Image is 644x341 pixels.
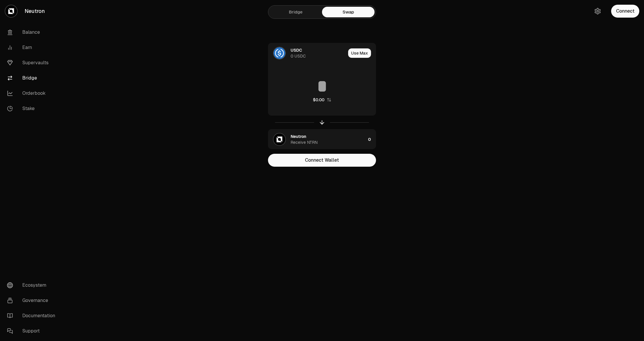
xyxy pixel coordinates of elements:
a: Support [2,323,63,339]
div: USDC [291,47,302,53]
a: Supervaults [2,55,63,70]
img: NTRN Logo [274,134,285,145]
div: 0 USDC [291,53,306,59]
button: $0.00 [313,97,331,103]
a: Balance [2,25,63,40]
a: Orderbook [2,86,63,101]
a: Stake [2,101,63,116]
button: NTRN LogoNeutronReceive NTRN0 [268,129,376,149]
a: Governance [2,293,63,308]
button: Connect Wallet [268,154,376,167]
div: Receive NTRN [291,139,318,145]
button: Use Max [348,48,371,58]
button: Connect [611,5,639,18]
a: Bridge [269,7,322,17]
a: Earn [2,40,63,55]
a: Bridge [2,70,63,86]
div: $0.00 [313,97,324,103]
a: Swap [322,7,375,17]
div: Neutron [291,134,306,139]
div: NTRN LogoNeutronReceive NTRN [268,129,366,149]
a: Ecosystem [2,278,63,293]
img: USDC Logo [274,47,285,59]
a: Documentation [2,308,63,323]
div: USDC LogoUSDC0 USDC [268,43,346,63]
div: 0 [368,129,376,149]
